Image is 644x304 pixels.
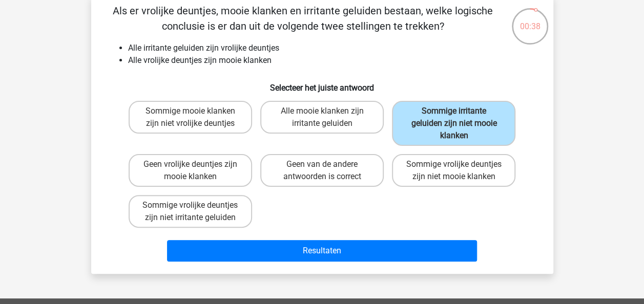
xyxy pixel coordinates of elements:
li: Alle irritante geluiden zijn vrolijke deuntjes [128,42,537,54]
h6: Selecteer het juiste antwoord [108,75,537,93]
label: Sommige vrolijke deuntjes zijn niet irritante geluiden [129,195,252,228]
label: Alle mooie klanken zijn irritante geluiden [260,101,384,134]
div: 00:38 [511,7,549,33]
label: Sommige mooie klanken zijn niet vrolijke deuntjes [129,101,252,134]
p: Als er vrolijke deuntjes, mooie klanken en irritante geluiden bestaan, welke logische conclusie i... [108,3,498,34]
label: Sommige irritante geluiden zijn niet mooie klanken [392,101,515,146]
label: Geen vrolijke deuntjes zijn mooie klanken [129,154,252,187]
label: Sommige vrolijke deuntjes zijn niet mooie klanken [392,154,515,187]
label: Geen van de andere antwoorden is correct [260,154,384,187]
li: Alle vrolijke deuntjes zijn mooie klanken [128,54,537,67]
button: Resultaten [167,240,477,262]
